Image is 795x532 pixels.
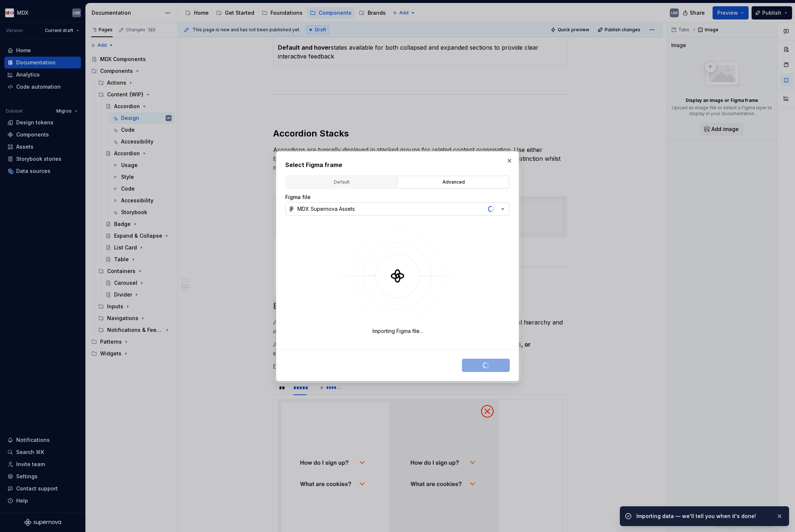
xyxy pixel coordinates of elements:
[285,194,311,201] label: Figma file
[400,178,506,186] div: Advanced
[289,178,395,186] div: Default
[285,202,510,216] button: MDX Supernova Assets
[372,327,423,335] div: Importing Figma file...
[297,205,355,213] div: MDX Supernova Assets
[636,513,770,520] div: Importing data — we'll tell you when it's done!
[285,160,510,169] h2: Select Figma frame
